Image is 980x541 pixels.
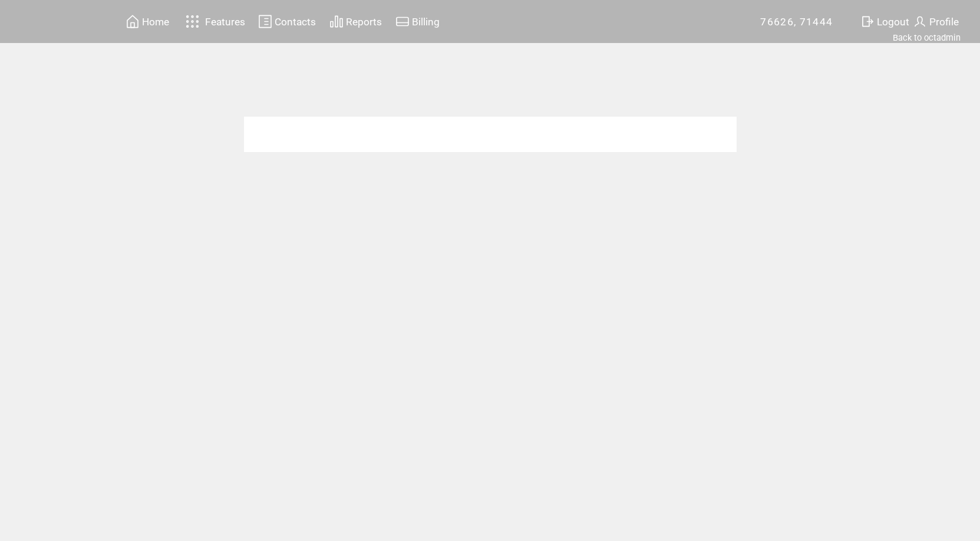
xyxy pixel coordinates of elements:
[182,12,203,31] img: features.svg
[124,12,171,31] a: Home
[859,12,911,31] a: Logout
[346,16,382,28] span: Reports
[860,14,875,29] img: exit.svg
[877,16,909,28] span: Logout
[913,14,927,29] img: profile.svg
[911,12,961,31] a: Profile
[394,12,441,31] a: Billing
[893,32,961,43] a: Back to octadmin
[412,16,440,28] span: Billing
[395,14,410,29] img: creidtcard.svg
[126,14,140,29] img: home.svg
[256,12,318,31] a: Contacts
[275,16,316,28] span: Contacts
[760,16,833,28] span: 76626, 71444
[328,12,384,31] a: Reports
[258,14,272,29] img: contacts.svg
[929,16,959,28] span: Profile
[142,16,169,28] span: Home
[329,14,344,29] img: chart.svg
[205,16,245,28] span: Features
[180,10,247,33] a: Features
